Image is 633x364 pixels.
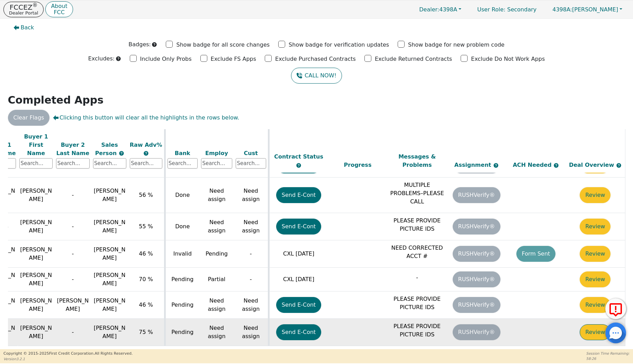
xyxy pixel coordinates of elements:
[54,213,91,240] td: -
[33,2,38,8] sup: ®
[276,324,322,340] button: Send E-Cont
[269,268,328,291] td: CXL [DATE]
[291,68,342,84] button: CALL NOW!
[605,298,626,319] button: Report Error to FCC
[419,6,439,13] span: Dealer:
[3,356,133,362] p: Version 3.2.1
[54,291,91,319] td: [PERSON_NAME]
[139,301,153,308] span: 46 %
[19,132,53,157] div: Buyer 1 First Name
[94,219,126,234] span: [PERSON_NAME]
[389,295,445,312] p: PLEASE PROVIDE PICTURE IDS
[275,55,356,63] p: Exclude Purchased Contracts
[168,149,198,157] div: Bank
[552,6,618,13] span: [PERSON_NAME]
[201,158,232,169] input: Search...
[139,223,153,230] span: 55 %
[389,322,445,339] p: PLEASE PROVIDE PICTURE IDS
[586,351,630,356] p: Session Time Remaining:
[18,240,54,268] td: [PERSON_NAME]
[234,291,269,319] td: Need assign
[19,158,53,169] input: Search...
[234,319,269,346] td: Need assign
[454,162,493,168] span: Assignment
[139,192,153,198] span: 56 %
[276,187,322,203] button: Send E-Cont
[165,291,199,319] td: Pending
[165,178,199,213] td: Done
[211,55,256,63] p: Exclude FS Apps
[94,272,126,287] span: [PERSON_NAME]
[199,268,234,291] td: Partial
[176,41,270,49] p: Show badge for all score changes
[586,356,630,361] p: 58:26
[165,319,199,346] td: Pending
[165,240,199,268] td: Invalid
[375,55,452,63] p: Exclude Returned Contracts
[18,268,54,291] td: [PERSON_NAME]
[95,141,119,156] span: Sales Person
[94,246,126,261] span: [PERSON_NAME]
[53,114,239,122] span: Clicking this button will clear all the highlights in the rows below.
[412,4,469,15] button: Dealer:4398A
[139,276,153,282] span: 70 %
[128,40,151,49] p: Badges:
[274,153,323,160] span: Contract Status
[54,178,91,213] td: -
[140,55,192,63] p: Include Only Probs
[289,41,389,49] p: Show badge for verification updates
[54,240,91,268] td: -
[94,188,126,202] span: [PERSON_NAME]
[9,4,38,11] p: FCCEZ
[18,213,54,240] td: [PERSON_NAME]
[88,55,115,63] p: Excludes:
[552,6,572,13] span: 4398A:
[477,6,505,13] span: User Role :
[9,11,38,15] p: Dealer Portal
[389,153,445,169] div: Messages & Problems
[18,178,54,213] td: [PERSON_NAME]
[139,250,153,257] span: 46 %
[389,274,445,282] p: -
[3,2,44,17] button: FCCEZ®Dealer Portal
[234,213,269,240] td: Need assign
[580,324,611,340] button: Review
[276,219,322,234] button: Send E-Cont
[236,149,266,157] div: Cust
[18,319,54,346] td: [PERSON_NAME]
[93,158,126,169] input: Search...
[45,1,73,18] button: AboutFCC
[199,319,234,346] td: Need assign
[419,6,457,13] span: 4398A
[51,3,67,9] p: About
[168,158,198,169] input: Search...
[199,178,234,213] td: Need assign
[94,351,133,356] span: All Rights Reserved.
[236,158,266,169] input: Search...
[56,141,89,157] div: Buyer 2 Last Name
[569,162,622,168] span: Deal Overview
[580,297,611,313] button: Review
[471,55,545,63] p: Exclude Do Not Work Apps
[8,20,40,36] button: Back
[545,4,630,15] button: 4398A:[PERSON_NAME]
[54,319,91,346] td: -
[139,329,153,335] span: 75 %
[18,291,54,319] td: [PERSON_NAME]
[165,268,199,291] td: Pending
[470,3,543,16] a: User Role: Secondary
[330,161,386,169] div: Progress
[21,23,34,32] span: Back
[94,325,126,339] span: [PERSON_NAME]
[3,351,133,357] p: Copyright © 2015- 2025 First Credit Corporation.
[513,162,554,168] span: ACH Needed
[130,141,162,148] span: Raw Adv%
[199,240,234,268] td: Pending
[276,297,322,313] button: Send E-Cont
[234,240,269,268] td: -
